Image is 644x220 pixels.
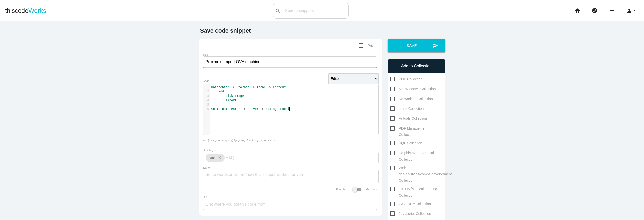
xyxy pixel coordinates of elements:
span: MS Windows Collection [390,86,436,92]
i: add [609,3,615,19]
div: bash [206,154,225,162]
span: Private [359,43,379,49]
span: -> [268,85,271,89]
button: search [273,3,283,18]
input: What does this code do? [203,56,377,68]
button: sendSave [388,39,445,52]
i: person [626,3,632,19]
div: 4 [203,98,210,102]
div: 6 [203,107,210,111]
i: search [275,3,281,19]
b: Save code snippet [200,27,251,34]
span: Storage [237,85,250,89]
span: DICOM/Medical Imaging Collection [390,186,443,192]
span: PDF Management Collection [390,125,443,132]
span: Delphi/Lazarus/Pascal Collection [390,150,443,156]
label: Code [203,79,210,82]
i: close [216,154,222,162]
i: arrow_drop_down [632,3,636,19]
label: Notes [203,166,210,170]
span: Import [226,98,236,102]
i: Tip: [[Link your snippets]] by typing double square brackets [203,139,275,142]
span: -> [242,107,246,111]
label: Hashtags [203,149,215,152]
span: Javascript Collection [390,211,431,217]
span: Go [211,107,215,111]
a: thiscodeWorks [5,3,46,19]
span: -> [231,85,235,89]
span: Image [235,94,244,98]
span: Networking Collection [390,96,433,102]
span: Local [280,107,289,111]
span: Virtuals Collection [390,115,427,122]
div: 5 [203,103,210,107]
span: Web design/styles/comps/development Collection [390,165,452,171]
input: +Tag [226,152,256,163]
span: to [217,107,220,111]
span: -> [251,85,255,89]
i: explore [592,3,598,19]
span: C/C++/C# Collection [390,201,431,207]
span: local [257,85,266,89]
span: Linux Collection [390,106,424,112]
input: Link where you got this code from [203,199,377,210]
div: 2 [203,89,210,94]
i: home [574,3,580,19]
span: server [248,107,258,111]
span: -> [260,107,264,111]
span: add [218,90,224,93]
span: SQL Collection [390,140,422,146]
input: Search snippets [283,5,348,16]
i: send [433,39,438,52]
h6: Add to Collection [390,64,443,68]
span: Storage [266,107,278,111]
span: Content [273,85,286,89]
div: 1 [203,85,210,89]
span: Works [28,7,46,14]
span: PHP Collection [390,76,423,82]
label: URL [203,196,208,199]
span: Datacenter [211,85,229,89]
span: Datacenter [222,107,240,111]
span: Disk [226,94,233,98]
label: Title [203,53,208,56]
label: Plain text Markdown [336,188,379,191]
div: 3 [203,94,210,98]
